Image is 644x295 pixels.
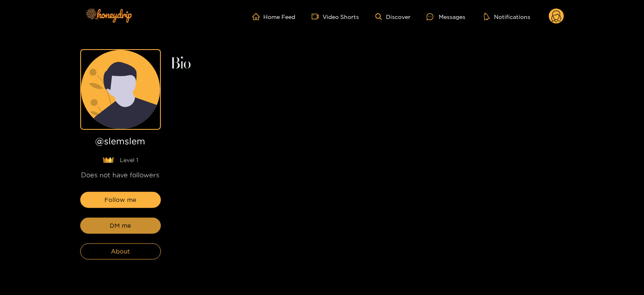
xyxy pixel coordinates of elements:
[171,57,564,71] h2: Bio
[80,136,161,150] h1: @ slemslem
[80,170,161,180] div: Does not have followers
[110,221,131,231] span: DM me
[104,195,136,205] span: Follow me
[481,12,533,21] button: Notifications
[102,157,114,163] img: lavel grade
[80,243,161,260] button: About
[375,13,411,20] a: Discover
[312,13,359,20] a: Video Shorts
[252,13,264,20] span: home
[80,192,161,208] button: Follow me
[427,12,465,21] div: Messages
[312,13,323,20] span: video-camera
[80,218,161,234] button: DM me
[120,156,139,164] span: Level 1
[111,247,130,256] span: About
[252,13,296,20] a: Home Feed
